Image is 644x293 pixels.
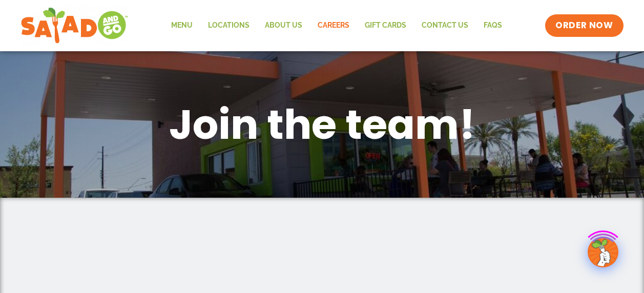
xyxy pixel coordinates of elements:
a: Contact Us [414,14,476,37]
a: ORDER NOW [545,14,623,37]
span: ORDER NOW [555,19,613,32]
h1: Join the team! [56,98,589,151]
a: Careers [310,14,357,37]
img: new-SAG-logo-768×292 [20,5,129,46]
a: GIFT CARDS [357,14,414,37]
nav: Menu [163,14,510,37]
a: Locations [200,14,257,37]
a: Menu [163,14,200,37]
a: FAQs [476,14,510,37]
a: About Us [257,14,310,37]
